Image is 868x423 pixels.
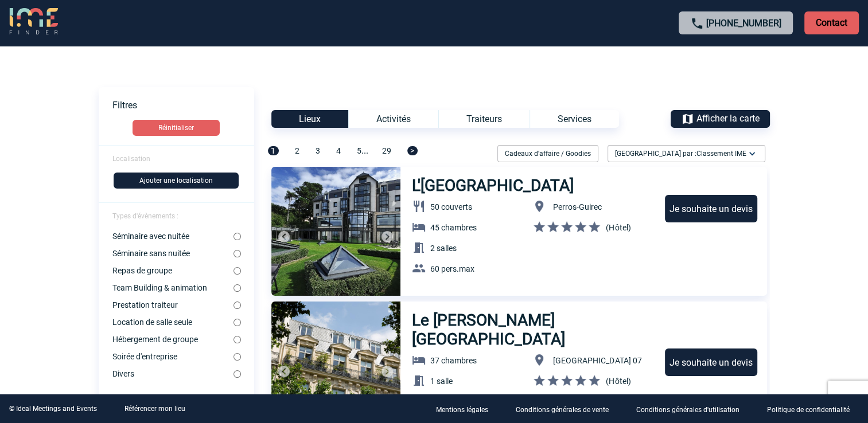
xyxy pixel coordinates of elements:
span: Classement IME [696,150,746,158]
span: 45 chambres [430,223,477,232]
span: 2 salles [430,244,457,253]
div: Je souhaite un devis [665,348,757,376]
img: baseline_restaurant_white_24dp-b.png [412,199,426,213]
a: Mentions légales [427,404,507,414]
span: 3 [316,146,320,155]
p: Mentions légales [436,406,488,414]
a: Politique de confidentialité [758,404,868,414]
img: baseline_expand_more_white_24dp-b.png [746,148,758,159]
h3: L'[GEOGRAPHIC_DATA] [412,176,575,195]
img: baseline_group_white_24dp-b.png [412,261,426,275]
div: Je souhaite un devis [665,195,757,222]
span: Localisation [112,155,150,163]
p: Contact [804,11,859,34]
span: [GEOGRAPHIC_DATA] par : [615,148,746,159]
div: Lieux [271,110,348,128]
div: ... [254,145,418,167]
p: Filtres [112,100,254,111]
img: baseline_meeting_room_white_24dp-b.png [412,241,426,254]
h3: Le [PERSON_NAME] [GEOGRAPHIC_DATA] [412,311,655,348]
img: baseline_meeting_room_white_24dp-b.png [412,374,426,387]
label: Repas de groupe [112,266,233,275]
a: Référencer mon lieu [124,405,185,413]
a: Conditions générales d'utilisation [627,404,758,414]
span: Perros-Guirec [553,202,602,211]
label: Séminaire avec nuitée [112,232,233,241]
span: 1 [268,146,279,155]
label: Soirée d'entreprise [112,352,233,361]
a: Conditions générales de vente [507,404,627,414]
a: [PHONE_NUMBER] [706,18,781,29]
span: (Hôtel) [606,223,630,232]
label: Prestation traiteur [112,300,233,310]
span: 50 couverts [430,202,472,211]
div: © Ideal Meetings and Events [9,405,97,413]
label: Location de salle seule [112,318,233,327]
img: baseline_hotel_white_24dp-b.png [412,353,426,367]
button: Ajouter une localisation [114,173,239,189]
img: call-24-px.png [690,17,704,30]
label: Divers [112,369,233,378]
span: 2 [295,146,299,155]
a: Réinitialiser [99,120,254,136]
span: 4 [336,146,341,155]
p: Politique de confidentialité [767,406,850,414]
span: 5 [357,146,361,155]
img: baseline_location_on_white_24dp-b.png [532,199,546,213]
span: 60 pers.max [430,264,474,273]
div: Activités [348,110,438,128]
div: Filtrer sur Cadeaux d'affaire / Goodies [493,145,603,162]
img: baseline_hotel_white_24dp-b.png [412,220,426,234]
img: 1.jpg [271,167,400,296]
span: 29 [382,146,391,155]
label: Hébergement de groupe [112,335,233,344]
span: 37 chambres [430,356,477,365]
img: baseline_location_on_white_24dp-b.png [532,353,546,367]
span: 1 salle [430,377,453,386]
span: [GEOGRAPHIC_DATA] 07 [553,356,641,365]
button: Réinitialiser [133,120,220,136]
span: Types d'évènements : [112,212,178,220]
p: Conditions générales de vente [516,406,609,414]
span: Afficher la carte [696,113,760,124]
p: Conditions générales d'utilisation [636,406,739,414]
div: Cadeaux d'affaire / Goodies [497,145,598,162]
div: Services [530,110,619,128]
div: Traiteurs [438,110,530,128]
label: Séminaire sans nuitée [112,249,233,258]
span: > [407,146,418,155]
span: (Hôtel) [606,377,630,386]
label: Team Building & animation [112,283,233,292]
